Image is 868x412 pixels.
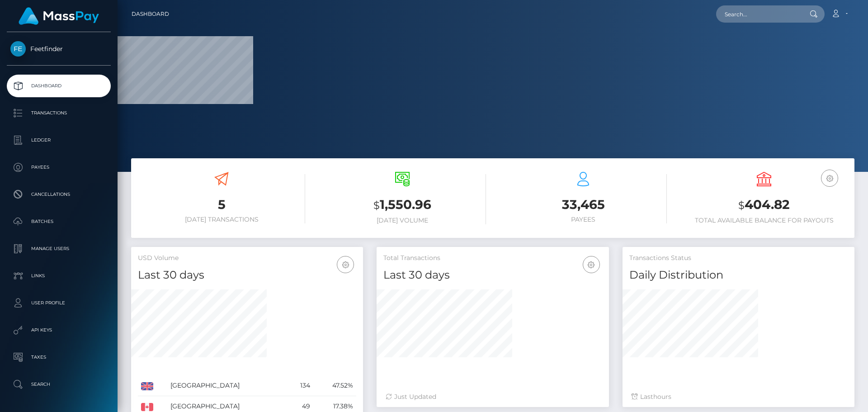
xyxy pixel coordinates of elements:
a: Batches [7,210,111,233]
td: 134 [288,375,313,396]
p: Dashboard [10,79,107,93]
h5: Total Transactions [383,254,602,263]
input: Search... [716,5,801,23]
small: $ [738,199,745,212]
a: Cancellations [7,183,111,206]
a: Search [7,373,111,396]
td: 47.52% [313,375,356,396]
h6: [DATE] Transactions [138,216,305,223]
div: Just Updated [386,392,599,402]
a: API Keys [7,319,111,341]
p: User Profile [10,296,107,310]
p: Search [10,378,107,391]
h6: Total Available Balance for Payouts [680,217,848,224]
h5: Transactions Status [629,254,848,263]
p: API Keys [10,323,107,337]
h6: [DATE] Volume [319,217,486,224]
a: User Profile [7,292,111,314]
p: Cancellations [10,188,107,201]
div: Last hours [632,392,845,402]
h3: 5 [138,196,305,213]
p: Ledger [10,133,107,147]
p: Manage Users [10,242,107,256]
td: [GEOGRAPHIC_DATA] [167,375,288,396]
small: $ [373,199,380,212]
a: Taxes [7,346,111,369]
a: Ledger [7,129,111,152]
h6: Payees [500,216,667,223]
h4: Last 30 days [138,267,356,283]
img: GB.png [141,382,153,390]
span: Feetfinder [7,45,111,53]
h3: 1,550.96 [319,196,486,214]
h5: USD Volume [138,254,356,263]
p: Taxes [10,350,107,364]
p: Payees [10,161,107,174]
img: CA.png [141,403,153,411]
p: Links [10,269,107,283]
h4: Daily Distribution [629,267,848,283]
h4: Last 30 days [383,267,602,283]
a: Dashboard [132,5,169,24]
a: Payees [7,156,111,179]
a: Dashboard [7,75,111,97]
img: MassPay Logo [19,7,99,25]
h3: 404.82 [680,196,848,214]
a: Transactions [7,102,111,124]
a: Links [7,265,111,287]
a: Manage Users [7,237,111,260]
h3: 33,465 [500,196,667,213]
img: Feetfinder [10,41,26,57]
p: Transactions [10,106,107,120]
p: Batches [10,215,107,228]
